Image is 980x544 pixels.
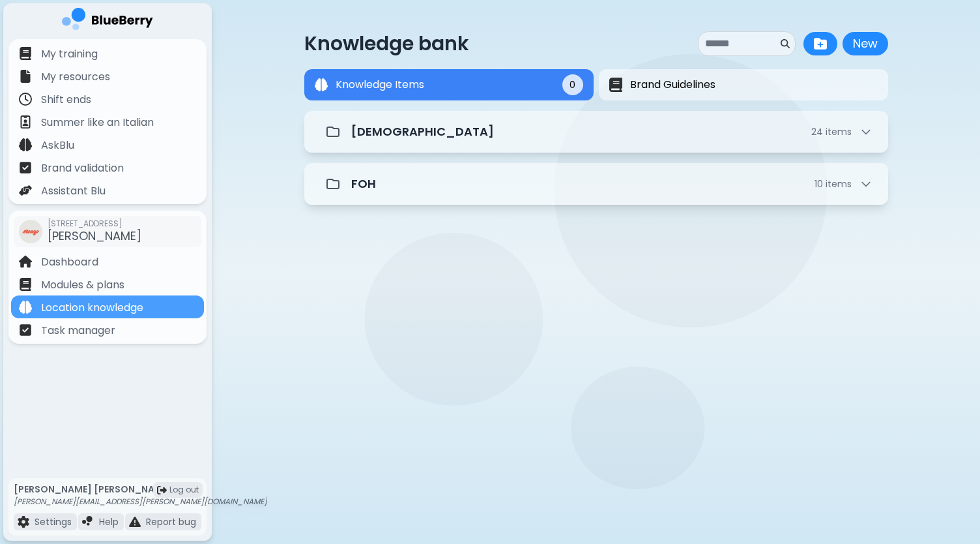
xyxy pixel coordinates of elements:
p: Location knowledge [41,300,143,316]
p: Knowledge bank [304,32,469,55]
button: Knowledge ItemsKnowledge Items0 [304,69,594,100]
img: file icon [19,138,32,151]
img: file icon [19,324,32,337]
img: file icon [19,93,32,106]
span: item s [826,125,852,138]
span: [PERSON_NAME] [48,228,141,244]
img: Brand Guidelines [609,78,622,93]
img: file icon [19,278,32,291]
p: Help [99,516,119,528]
img: company logo [62,8,153,35]
p: [PERSON_NAME] [PERSON_NAME] [14,483,267,495]
img: file icon [19,255,32,268]
span: Knowledge Items [336,77,424,93]
p: Modules & plans [41,277,124,293]
p: [DEMOGRAPHIC_DATA] [351,123,494,141]
img: logout [157,485,167,495]
img: file icon [19,184,32,197]
img: Knowledge Items [315,78,328,91]
span: Brand Guidelines [630,77,715,93]
span: 24 [811,126,852,138]
img: search icon [781,39,790,48]
span: 10 [814,178,852,190]
p: Report bug [146,516,196,528]
img: file icon [18,516,29,528]
span: [STREET_ADDRESS] [48,219,141,229]
p: Shift ends [41,92,91,108]
img: file icon [129,516,141,528]
span: 0 [569,79,575,91]
p: Brand validation [41,160,124,176]
img: company thumbnail [19,220,42,243]
p: Settings [35,516,72,528]
span: Log out [169,485,199,495]
p: FOH [351,175,376,193]
img: file icon [19,161,32,174]
span: item s [826,177,852,190]
p: Summer like an Italian [41,115,154,130]
img: file icon [19,301,32,314]
p: [PERSON_NAME][EMAIL_ADDRESS][PERSON_NAME][DOMAIN_NAME] [14,496,267,507]
p: Task manager [41,323,115,339]
img: folder plus icon [814,37,827,50]
p: AskBlu [41,138,74,153]
p: Dashboard [41,254,98,270]
img: file icon [19,115,32,128]
button: Brand GuidelinesBrand Guidelines [599,69,888,100]
img: file icon [82,516,94,528]
p: My resources [41,69,110,85]
button: New [843,32,888,55]
p: Assistant Blu [41,183,106,199]
p: My training [41,46,98,62]
img: file icon [19,70,32,83]
img: file icon [19,47,32,60]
